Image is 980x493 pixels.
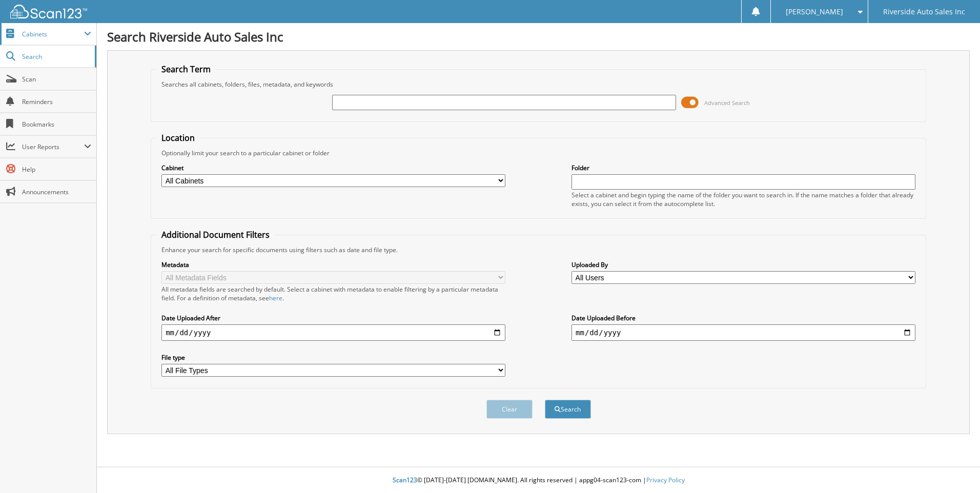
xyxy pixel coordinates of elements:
span: [PERSON_NAME] [786,9,843,15]
div: © [DATE]-[DATE] [DOMAIN_NAME]. All rights reserved | appg04-scan123-com | [97,468,980,493]
button: Clear [486,400,533,419]
label: Date Uploaded After [161,314,505,322]
span: Help [22,165,91,174]
div: Searches all cabinets, folders, files, metadata, and keywords [156,80,921,89]
span: Scan [22,75,91,84]
a: Privacy Policy [646,476,685,484]
label: Folder [571,163,915,172]
span: Search [22,52,90,61]
div: Select a cabinet and begin typing the name of the folder you want to search in. If the name match... [571,191,915,208]
legend: Search Term [156,64,216,75]
legend: Additional Document Filters [156,229,275,240]
span: User Reports [22,142,84,151]
legend: Location [156,132,200,143]
label: Cabinet [161,163,505,172]
label: Uploaded By [571,260,915,269]
span: Bookmarks [22,120,91,129]
span: Reminders [22,97,91,106]
iframe: Chat Widget [929,444,980,493]
h1: Search Riverside Auto Sales Inc [107,28,970,45]
input: start [161,324,505,341]
label: File type [161,353,505,362]
input: end [571,324,915,341]
span: Advanced Search [704,99,750,107]
div: Enhance your search for specific documents using filters such as date and file type. [156,245,921,254]
img: scan123-logo-white.svg [10,5,87,18]
a: here [269,294,282,302]
div: All metadata fields are searched by default. Select a cabinet with metadata to enable filtering b... [161,285,505,302]
div: Optionally limit your search to a particular cabinet or folder [156,149,921,157]
span: Scan123 [393,476,417,484]
label: Date Uploaded Before [571,314,915,322]
label: Metadata [161,260,505,269]
span: Riverside Auto Sales Inc [883,9,965,15]
span: Cabinets [22,30,84,38]
button: Search [545,400,591,419]
span: Announcements [22,188,91,196]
